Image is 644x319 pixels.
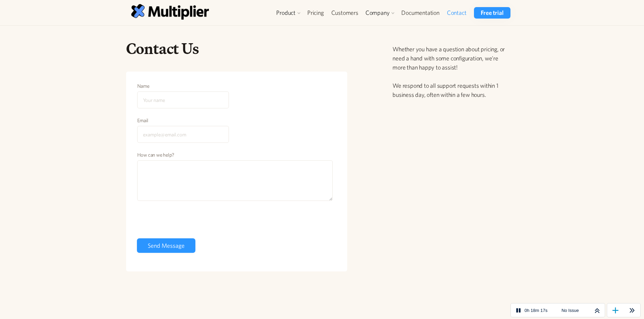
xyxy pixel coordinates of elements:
input: example@email.com [137,126,229,143]
a: Free trial [474,7,510,19]
label: Name [137,83,229,89]
a: Customers [328,7,362,19]
h1: Contact Us [126,39,348,58]
p: Whether you have a question about pricing, or need a hand with some configuration, we're more tha... [392,45,511,99]
input: Send Message [137,238,195,253]
input: Your name [137,91,229,108]
iframe: reCAPTCHA [137,209,240,236]
a: Documentation [398,7,443,19]
div: Company [365,9,390,17]
div: Product [273,7,304,19]
a: Contact [443,7,470,19]
div: Company [362,7,398,19]
label: Email [137,117,229,124]
label: How can we help? [137,152,333,158]
div: Product [276,9,295,17]
a: Pricing [304,7,328,19]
